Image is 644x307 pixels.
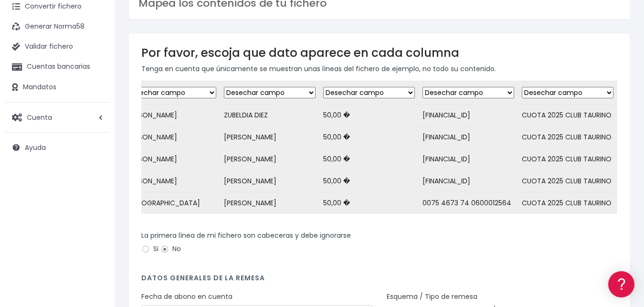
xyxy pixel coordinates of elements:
[5,37,110,57] a: Validar fichero
[518,127,617,148] td: CUOTA 2025 CLUB TAURINO
[10,66,181,75] div: Información general
[10,165,181,180] a: Perfiles de empresas
[220,170,319,192] td: [PERSON_NAME]
[141,274,617,287] h4: Datos generales de la remesa
[220,127,319,148] td: [PERSON_NAME]
[518,105,617,127] td: CUOTA 2025 CLUB TAURINO
[121,170,220,192] td: [PERSON_NAME]
[141,231,351,241] label: La primera línea de mi fichero son cabeceras y debe ignorarse
[10,205,181,220] a: General
[10,229,181,238] div: Programadores
[10,106,181,115] div: Convertir ficheros
[160,244,181,254] label: No
[419,170,518,192] td: [FINANCIAL_ID]
[319,105,419,127] td: 50,00 �
[27,112,52,122] span: Cuenta
[5,57,110,77] a: Cuentas bancarias
[518,192,617,214] td: CUOTA 2025 CLUB TAURINO
[319,127,419,148] td: 50,00 �
[319,170,419,192] td: 50,00 �
[121,192,220,214] td: [DEMOGRAPHIC_DATA]
[5,77,110,97] a: Mandatos
[10,121,181,136] a: Formatos
[319,192,419,214] td: 50,00 �
[220,192,319,214] td: [PERSON_NAME]
[25,143,46,152] span: Ayuda
[131,275,184,284] a: POWERED BY ENCHANT
[387,292,477,302] label: Esquema / Tipo de remesa
[518,148,617,170] td: CUOTA 2025 CLUB TAURINO
[141,46,617,60] h3: Por favor, escoja que dato aparece en cada columna
[10,255,181,272] button: Contáctanos
[121,148,220,170] td: [PERSON_NAME]
[5,17,110,37] a: Generar Norma58
[10,150,181,165] a: Videotutoriales
[10,81,181,96] a: Información general
[141,244,158,254] label: Si
[121,105,220,127] td: [PERSON_NAME]
[319,148,419,170] td: 50,00 �
[141,292,232,302] label: Fecha de abono en cuenta
[141,64,617,74] p: Tenga en cuenta que únicamente se muestran unas líneas del fichero de ejemplo, no todo su contenido.
[419,192,518,214] td: 0075 4673 74 0600012564
[10,190,181,199] div: Facturación
[5,107,110,127] a: Cuenta
[419,127,518,148] td: [FINANCIAL_ID]
[518,170,617,192] td: CUOTA 2025 CLUB TAURINO
[10,136,181,150] a: Problemas habituales
[220,105,319,127] td: ZUBELDIA DIEZ
[220,148,319,170] td: [PERSON_NAME]
[419,105,518,127] td: [FINANCIAL_ID]
[419,148,518,170] td: [FINANCIAL_ID]
[121,127,220,148] td: [PERSON_NAME]
[5,138,110,158] a: Ayuda
[10,244,181,259] a: API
